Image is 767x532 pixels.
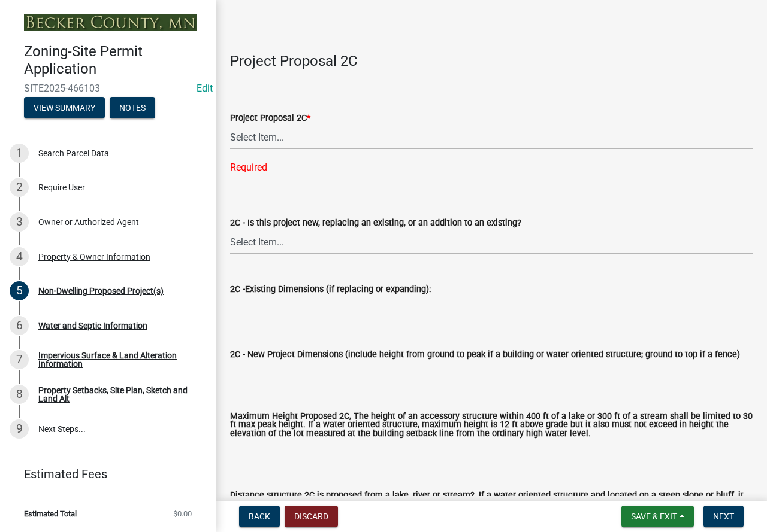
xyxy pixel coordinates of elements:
[38,321,147,330] div: Water and Septic Information
[230,114,310,123] label: Project Proposal 2C
[249,512,270,521] span: Back
[24,43,206,78] h4: Zoning-Site Permit Application
[197,83,213,94] wm-modal-confirm: Edit Application Number
[631,512,677,521] span: Save & Exit
[38,218,139,226] div: Owner or Authorized Agent
[173,510,192,518] span: $0.00
[621,506,694,527] button: Save & Exit
[10,385,29,404] div: 8
[38,351,197,368] div: Impervious Surface & Land Alteration Information
[10,316,29,335] div: 6
[230,491,753,517] label: Distance structure 2C is proposed from a lake, river or stream?, If a water oriented structure an...
[713,512,734,521] span: Next
[230,219,521,227] label: 2C - Is this project new, replacing an existing, or an addition to an existing?
[38,287,164,295] div: Non-Dwelling Proposed Project(s)
[197,83,213,94] a: Edit
[24,510,77,518] span: Estimated Total
[230,351,740,359] label: 2C - New Project Dimensions (include height from ground to peak if a building or water oriented s...
[10,462,197,486] a: Estimated Fees
[285,506,338,527] button: Discard
[230,53,753,70] h4: Project Proposal 2C
[110,104,155,113] wm-modal-confirm: Notes
[38,149,109,157] div: Search Parcel Data
[10,178,29,197] div: 2
[110,97,155,118] button: Notes
[230,285,431,294] label: 2C -Existing Dimensions (if replacing or expanding):
[38,253,150,261] div: Property & Owner Information
[24,14,197,31] img: Becker County, Minnesota
[239,506,280,527] button: Back
[10,212,29,232] div: 3
[10,281,29,300] div: 5
[10,247,29,266] div: 4
[10,144,29,163] div: 1
[24,104,105,113] wm-modal-confirm: Summary
[24,97,105,118] button: View Summary
[10,419,29,439] div: 9
[10,350,29,369] div: 7
[230,160,753,175] div: Required
[24,83,192,94] span: SITE2025-466103
[230,412,753,438] label: Maximum Height Proposed 2C, The height of an accessory structure within 400 ft of a lake or 300 f...
[38,183,85,191] div: Require User
[703,506,744,527] button: Next
[38,386,197,403] div: Property Setbacks, Site Plan, Sketch and Land Alt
